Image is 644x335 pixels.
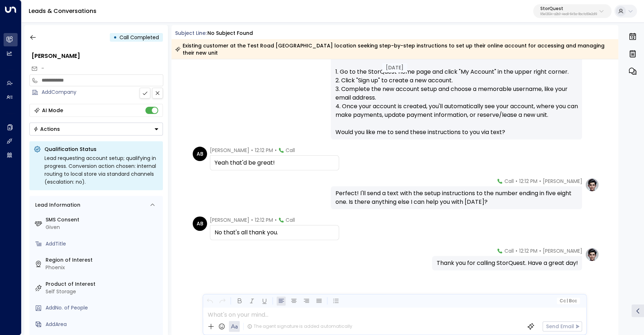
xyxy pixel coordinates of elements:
[275,216,277,224] span: •
[175,29,207,37] span: Subject Line:
[275,147,277,154] span: •
[215,228,334,237] div: No that's all thank you.
[207,29,253,37] div: No subject found
[46,280,160,288] label: Product of Interest
[557,298,580,304] button: Cc|Bcc
[515,178,517,185] span: •
[335,189,578,206] div: Perfect! I'll send a text with the setup instructions to the number ending in five eight one. Is ...
[46,304,160,312] div: AddNo. of People
[175,42,614,56] div: Existing customer at the Test Road [GEOGRAPHIC_DATA] location seeking step-by-step instructions t...
[46,224,160,231] div: Given
[519,178,537,185] span: 12:12 PM
[210,216,249,224] span: [PERSON_NAME]
[560,298,577,303] span: Cc Bcc
[42,107,63,114] div: AI Mode
[255,216,273,224] span: 12:12 PM
[539,178,541,185] span: •
[255,147,273,154] span: 12:12 PM
[382,63,407,72] div: [DATE]
[533,4,611,18] button: StorQuest95e12634-a2b0-4ea9-845a-0bcfa50e2d19
[29,123,163,136] button: Actions
[33,126,60,132] div: Actions
[515,247,517,254] span: •
[33,201,80,209] div: Lead Information
[567,298,568,303] span: |
[436,259,578,267] div: Thank you for calling StorQuest. Have a great day!
[539,247,541,254] span: •
[205,297,214,306] button: Undo
[519,247,537,254] span: 12:12 PM
[46,288,160,295] div: Self Storage
[113,31,117,44] div: •
[193,216,207,231] div: AB
[32,52,163,60] div: [PERSON_NAME]
[585,178,599,192] img: profile-logo.png
[335,50,578,137] div: Great! Here's how you can set up your online account: 1. Go to the StorQuest home page and click ...
[251,147,253,154] span: •
[46,256,160,264] label: Region of Interest
[504,178,513,185] span: Call
[251,216,253,224] span: •
[42,88,163,96] div: AddCompany
[210,147,249,154] span: [PERSON_NAME]
[542,178,582,185] span: [PERSON_NAME]
[119,34,159,41] span: Call Completed
[542,247,582,254] span: [PERSON_NAME]
[504,247,513,254] span: Call
[29,7,97,15] a: Leads & Conversations
[46,321,160,328] div: AddArea
[540,13,597,16] p: 95e12634-a2b0-4ea9-845a-0bcfa50e2d19
[247,323,352,330] div: The agent signature is added automatically
[44,146,159,153] p: Qualification Status
[29,123,163,136] div: Button group with a nested menu
[46,216,160,224] label: SMS Consent
[193,147,207,161] div: AB
[44,154,159,186] div: Lead requesting account setup; qualifying in progress. Conversion action chosen: internal routing...
[286,216,295,224] span: Call
[218,297,227,306] button: Redo
[41,65,44,72] span: -
[215,159,334,167] div: Yeah that'd be great!
[540,6,597,11] p: StorQuest
[46,240,160,248] div: AddTitle
[46,264,160,271] div: Phoenix
[585,247,599,262] img: profile-logo.png
[286,147,295,154] span: Call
